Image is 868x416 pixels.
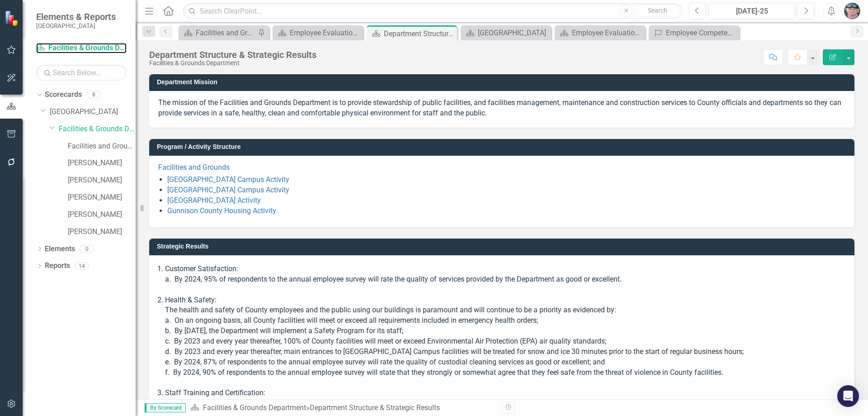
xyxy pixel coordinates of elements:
small: [GEOGRAPHIC_DATA] [36,22,116,29]
div: Facilities and Grounds [196,27,255,38]
a: [PERSON_NAME] [68,227,136,237]
a: [PERSON_NAME] [68,210,136,220]
a: Facilities and Grounds [181,27,255,38]
div: Employee Evaluation Navigation [572,27,643,38]
div: Employee Evaluation Navigation [290,27,361,38]
a: Reports [45,261,70,271]
a: [GEOGRAPHIC_DATA] Campus Activity [167,186,289,194]
a: Employee Evaluation Navigation [275,27,361,38]
div: 14 [75,262,89,270]
input: Search Below... [36,65,127,81]
a: [GEOGRAPHIC_DATA] [50,107,136,117]
a: Employee Evaluation Navigation [557,27,643,38]
div: Department Structure & Strategic Results [149,50,316,60]
a: Facilities & Grounds Department [203,403,306,412]
a: [GEOGRAPHIC_DATA] [463,27,549,38]
div: Department Structure & Strategic Results [384,28,455,39]
a: [PERSON_NAME] [68,175,136,186]
a: [GEOGRAPHIC_DATA] Activity [167,196,261,205]
a: Facilities and Grounds Program [68,141,136,152]
a: Facilities & Grounds Department [59,124,136,134]
span: Elements & Reports [36,11,116,22]
div: [DATE]-25 [712,6,792,17]
div: » [190,403,495,413]
button: [DATE]-25 [708,3,795,19]
span: By Scorecard [145,403,186,412]
a: Gunnison County Housing Activity [167,206,276,215]
li: Health & Safety: The health and safety of County employees and the public using our buildings is ... [165,295,845,388]
div: 0 [80,245,94,253]
a: [GEOGRAPHIC_DATA] Campus Activity [167,175,289,184]
a: [PERSON_NAME] [68,158,136,168]
a: Elements [45,244,75,254]
a: Facilities and Grounds [158,163,230,172]
div: Facilities & Grounds Department [149,60,316,67]
button: Search [635,5,680,17]
a: Facilities & Grounds Department [36,43,127,53]
h3: Strategic Results [157,243,850,250]
h3: Department Mission [157,79,850,86]
div: Employee Competencies to Update [666,27,737,38]
img: ClearPoint Strategy [5,10,20,26]
input: Search ClearPoint... [183,3,682,19]
span: Search [648,7,667,14]
div: [GEOGRAPHIC_DATA] [478,27,549,38]
a: Scorecards [45,90,82,100]
h3: Program / Activity Structure [157,143,850,150]
p: The mission of the Facilities and Grounds Department is to provide stewardship of public faciliti... [158,98,845,119]
div: 8 [86,91,101,99]
a: Employee Competencies to Update [651,27,737,38]
div: Open Intercom Messenger [837,385,859,407]
img: James Hoock [844,3,860,19]
div: Department Structure & Strategic Results [310,403,440,412]
li: Customer Satisfaction: a. By 2024, 95% of respondents to the annual employee survey will rate the... [165,264,845,295]
a: [PERSON_NAME] [68,192,136,203]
